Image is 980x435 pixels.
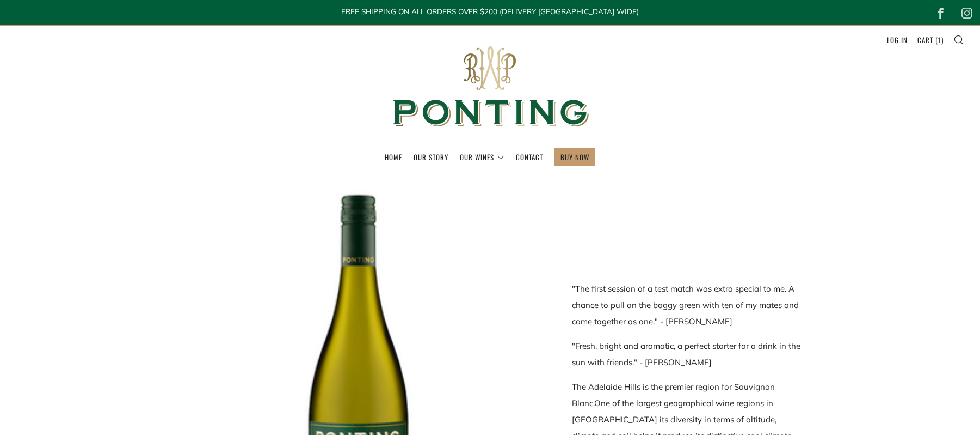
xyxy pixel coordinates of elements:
[381,26,599,148] img: Ponting Wines
[460,148,504,166] a: Our Wines
[572,338,800,371] p: "Fresh, bright and aromatic, a perfect starter for a drink in the sun with friends." - [PERSON_NAME]
[938,34,941,45] span: 1
[560,148,589,166] a: BUY NOW
[887,31,908,49] a: Log in
[385,148,402,166] a: Home
[516,148,543,166] a: Contact
[414,148,448,166] a: Our Story
[917,31,944,49] a: Cart (1)
[572,281,800,330] p: "The first session of a test match was extra special to me. A chance to pull on the baggy green w...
